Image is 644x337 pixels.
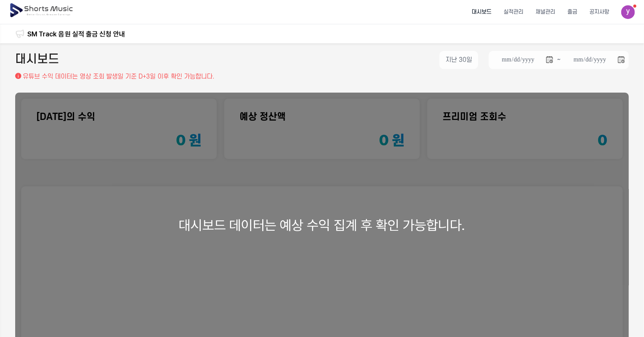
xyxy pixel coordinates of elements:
a: 출금 [561,2,583,22]
button: 지난 30일 [439,51,478,69]
a: SM Track 음원 실적 출금 신청 안내 [27,29,125,39]
p: 유튜브 수익 데이터는 영상 조회 발생일 기준 D+3일 이후 확인 가능합니다. [23,72,214,81]
img: 알림 아이콘 [15,29,24,38]
img: 사용자 이미지 [621,5,635,19]
li: ~ [489,51,629,69]
h2: 대시보드 [15,51,59,69]
a: 공지사항 [583,2,615,22]
img: 설명 아이콘 [15,73,21,79]
a: 대시보드 [466,2,498,22]
a: 실적관리 [498,2,529,22]
a: 채널관리 [529,2,561,22]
